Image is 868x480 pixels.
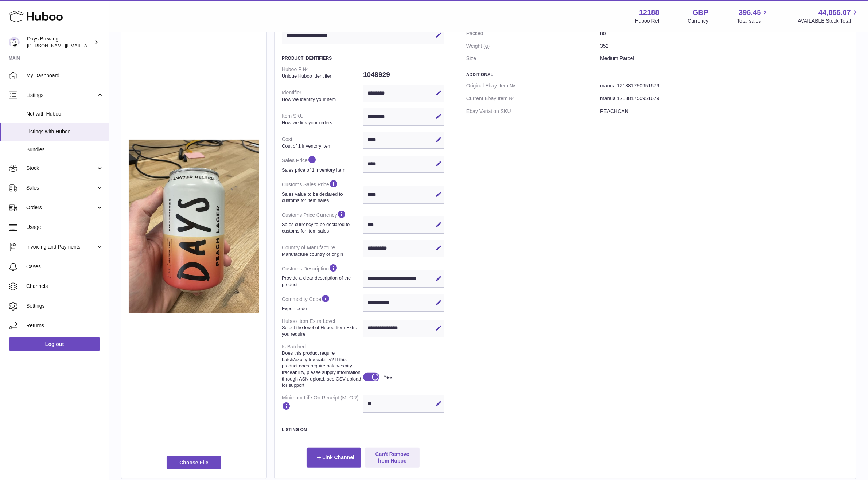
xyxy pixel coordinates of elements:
[282,143,361,149] strong: Cost of 1 inventory item
[466,105,600,118] dt: Ebay Variation SKU
[363,67,444,82] dd: 1048929
[282,176,363,206] dt: Customs Sales Price
[282,167,361,173] strong: Sales price of 1 inventory item
[26,184,96,191] span: Sales
[282,221,361,234] strong: Sales currency to be declared to customs for item sales
[282,55,444,61] h3: Product Identifiers
[798,8,859,24] a: 44,855.07 AVAILABLE Stock Total
[282,260,363,290] dt: Customs Description
[282,207,363,237] dt: Customs Price Currency
[466,52,600,65] dt: Size
[282,152,363,176] dt: Sales Price
[26,204,96,211] span: Orders
[282,63,363,82] dt: Huboo P №
[600,92,849,105] dd: manual121881750951679
[282,340,363,391] dt: Is Batched
[282,427,444,433] h3: Listing On
[282,251,361,258] strong: Manufacture country of origin
[9,337,100,351] a: Log out
[282,275,361,288] strong: Provide a clear description of the product
[9,37,20,48] img: greg@daysbrewing.com
[26,110,104,117] span: Not with Huboo
[26,128,104,135] span: Listings with Huboo
[282,350,361,388] strong: Does this product require batch/expiry traceability? If this product does require batch/expiry tr...
[365,448,420,467] button: Can't Remove from Huboo
[688,17,709,24] div: Currency
[798,17,859,24] span: AVAILABLE Stock Total
[600,40,849,52] dd: 352
[818,8,851,17] span: 44,855.07
[466,79,600,92] dt: Original Ebay Item №
[26,146,104,153] span: Bundles
[307,448,361,467] button: Link Channel
[167,456,221,469] span: Choose File
[26,243,96,250] span: Invoicing and Payments
[26,92,96,99] span: Listings
[466,40,600,52] dt: Weight (g)
[282,110,363,129] dt: Item SKU
[466,27,600,40] dt: Packed
[639,8,659,17] strong: 12188
[600,79,849,92] dd: manual121881750951679
[282,391,363,416] dt: Minimum Life On Receipt (MLOR)
[26,224,104,231] span: Usage
[282,241,363,260] dt: Country of Manufacture
[466,92,600,105] dt: Current Ebay Item №
[27,35,93,49] div: Days Brewing
[282,305,361,312] strong: Export code
[282,324,361,337] strong: Select the level of Huboo Item Extra you require
[737,17,769,24] span: Total sales
[282,133,363,152] dt: Cost
[129,140,259,313] img: 121881752054052.jpg
[739,8,761,17] span: 396.45
[26,72,104,79] span: My Dashboard
[282,191,361,204] strong: Sales value to be declared to customs for item sales
[282,86,363,105] dt: Identifier
[600,52,849,65] dd: Medium Parcel
[282,96,361,103] strong: How we identify your item
[26,303,104,309] span: Settings
[600,105,849,118] dd: PEACHCAN
[26,322,104,329] span: Returns
[27,43,146,48] span: [PERSON_NAME][EMAIL_ADDRESS][DOMAIN_NAME]
[26,263,104,270] span: Cases
[383,373,393,381] div: Yes
[466,72,849,78] h3: Additional
[635,17,659,24] div: Huboo Ref
[282,120,361,126] strong: How we link your orders
[282,291,363,315] dt: Commodity Code
[282,73,361,79] strong: Unique Huboo identifier
[737,8,769,24] a: 396.45 Total sales
[26,165,96,172] span: Stock
[26,283,104,290] span: Channels
[693,8,708,17] strong: GBP
[600,27,849,40] dd: no
[282,315,363,340] dt: Huboo Item Extra Level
